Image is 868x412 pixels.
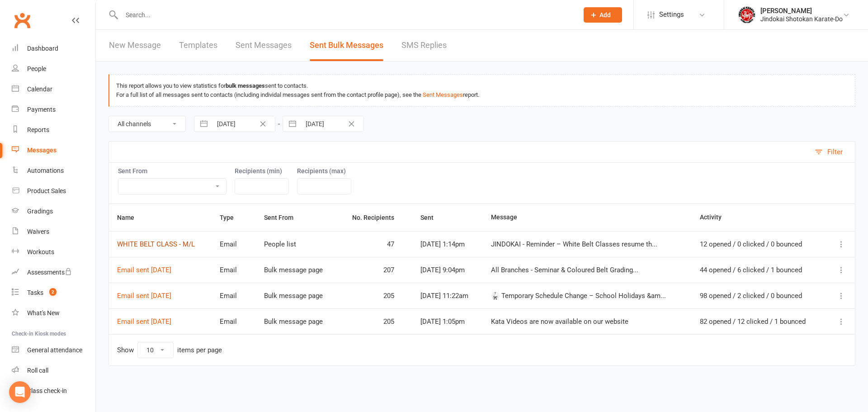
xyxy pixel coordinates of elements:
[27,269,72,276] div: Assessments
[116,81,848,90] div: This report allows you to view statistics for sent to contacts.
[827,147,843,157] div: Filter
[12,201,95,222] a: Gradings
[12,120,95,140] a: Reports
[255,118,271,129] button: Clear Date
[352,214,404,221] span: No. Recipients
[12,99,95,120] a: Payments
[420,266,474,274] div: [DATE] 9:04pm
[346,318,404,326] div: 205
[346,241,404,248] div: 47
[12,59,95,79] a: People
[12,79,95,99] a: Calendar
[810,142,855,162] button: Filter
[491,318,684,326] div: Kata Videos are now available on our website
[12,140,95,161] a: Messages
[483,204,692,231] th: Message
[264,266,330,274] div: Bulk message page
[12,303,95,323] a: What's New
[27,289,43,296] div: Tasks
[220,318,247,326] div: Email
[760,15,843,23] div: Jindokai Shotokan Karate-Do
[9,381,31,403] div: Open Intercom Messenger
[177,346,222,354] div: items per page
[310,30,383,61] a: Sent Bulk Messages
[179,30,217,61] a: Templates
[491,292,684,300] div: 🥋 Temporary Schedule Change – School Holidays &am...
[27,126,49,133] div: Reports
[27,65,46,72] div: People
[420,241,474,248] div: [DATE] 1:14pm
[420,212,443,223] button: Sent
[264,214,303,221] span: Sent From
[220,292,247,300] div: Email
[109,30,161,61] a: New Message
[12,360,95,381] a: Roll call
[301,116,363,132] input: To
[12,242,95,262] a: Workouts
[738,6,756,24] img: thumb_image1661986740.png
[27,346,82,354] div: General attendance
[491,266,684,274] div: All Branches - Seminar & Coloured Belt Grading...
[226,82,265,89] strong: bulk messages
[220,266,247,274] div: Email
[12,283,95,303] a: Tasks 2
[700,266,817,274] div: 44 opened / 6 clicked / 1 bounced
[760,7,843,15] div: [PERSON_NAME]
[491,241,684,248] div: JINDOKAI - Reminder – White Belt Classes resume th...
[27,208,53,215] div: Gradings
[264,318,330,326] div: Bulk message page
[235,167,289,175] label: Recipients (min)
[116,90,848,99] div: For a full list of all messages sent to contacts (including individal messages sent from the cont...
[344,118,359,129] button: Clear Date
[346,292,404,300] div: 205
[659,5,684,25] span: Settings
[420,318,474,326] div: [DATE] 1:05pm
[27,106,56,113] div: Payments
[117,317,171,326] a: Email sent [DATE]
[346,266,404,274] div: 207
[220,214,244,221] span: Type
[12,38,95,59] a: Dashboard
[264,212,303,223] button: Sent From
[700,318,817,326] div: 82 opened / 12 clicked / 1 bounced
[27,85,52,93] div: Calendar
[12,222,95,242] a: Waivers
[117,292,171,300] a: Email sent [DATE]
[27,45,58,52] div: Dashboard
[27,387,67,394] div: Class check-in
[119,9,572,21] input: Search...
[236,30,292,61] a: Sent Messages
[220,241,247,248] div: Email
[220,212,244,223] button: Type
[352,212,404,223] button: No. Recipients
[117,342,222,358] div: Show
[692,204,825,231] th: Activity
[11,9,33,32] a: Clubworx
[264,292,330,300] div: Bulk message page
[12,262,95,283] a: Assessments
[423,91,463,98] a: Sent Messages
[27,367,48,374] div: Roll call
[264,241,330,248] div: People list
[12,181,95,201] a: Product Sales
[599,11,611,19] span: Add
[12,340,95,360] a: General attendance kiosk mode
[700,241,817,248] div: 12 opened / 0 clicked / 0 bounced
[27,228,49,235] div: Waivers
[12,161,95,181] a: Automations
[117,266,171,274] a: Email sent [DATE]
[27,187,66,194] div: Product Sales
[117,240,195,248] a: WHITE BELT CLASS - M/L
[27,147,57,154] div: Messages
[420,292,474,300] div: [DATE] 11:22am
[118,167,226,175] label: Sent From
[700,292,817,300] div: 98 opened / 2 clicked / 0 bounced
[117,212,144,223] button: Name
[212,116,275,132] input: From
[401,30,447,61] a: SMS Replies
[584,7,622,23] button: Add
[49,288,57,296] span: 2
[12,381,95,401] a: Class kiosk mode
[420,214,443,221] span: Sent
[297,167,351,175] label: Recipients (max)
